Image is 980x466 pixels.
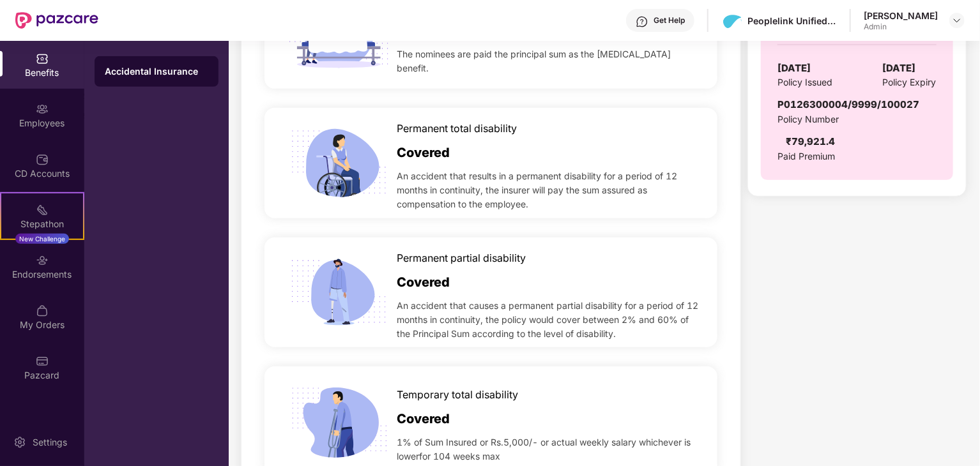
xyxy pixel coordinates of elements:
span: Permanent partial disability [397,250,526,266]
div: ₹79,921.4 [786,134,835,149]
span: Policy Number [777,114,839,124]
span: Permanent total disability [397,121,517,137]
img: svg+xml;base64,PHN2ZyBpZD0iRW5kb3JzZW1lbnRzIiB4bWxucz0iaHR0cDovL3d3dy53My5vcmcvMjAwMC9zdmciIHdpZH... [36,254,49,267]
img: svg+xml;base64,PHN2ZyBpZD0iRHJvcGRvd24tMzJ4MzIiIHhtbG5zPSJodHRwOi8vd3d3LnczLm9yZy8yMDAwL3N2ZyIgd2... [952,15,962,26]
span: [DATE] [777,61,811,76]
span: Policy Issued [777,75,832,89]
img: icon [284,108,394,218]
span: An accident that results in a permanent disability for a period of 12 months in continuity, the i... [397,169,698,211]
img: svg+xml;base64,PHN2ZyBpZD0iQ0RfQWNjb3VudHMiIGRhdGEtbmFtZT0iQ0QgQWNjb3VudHMiIHhtbG5zPSJodHRwOi8vd3... [36,153,49,166]
span: P0126300004/9999/100027 [777,98,919,110]
span: An accident that causes a permanent partial disability for a period of 12 months in continuity, t... [397,299,698,341]
img: New Pazcare Logo [15,12,98,29]
span: The nominees are paid the principal sum as the [MEDICAL_DATA] benefit. [397,47,698,75]
span: Covered [397,409,450,429]
img: icon [284,237,394,348]
img: svg+xml;base64,PHN2ZyBpZD0iTXlfT3JkZXJzIiBkYXRhLW5hbWU9Ik15IE9yZGVycyIgeG1sbnM9Imh0dHA6Ly93d3cudz... [36,304,49,317]
span: Covered [397,143,450,163]
img: svg+xml;base64,PHN2ZyBpZD0iUGF6Y2FyZCIgeG1sbnM9Imh0dHA6Ly93d3cudzMub3JnLzIwMDAvc3ZnIiB3aWR0aD0iMj... [36,355,49,368]
span: Covered [397,273,450,292]
img: svg+xml;base64,PHN2ZyBpZD0iQmVuZWZpdHMiIHhtbG5zPSJodHRwOi8vd3d3LnczLm9yZy8yMDAwL3N2ZyIgd2lkdGg9Ij... [36,52,49,65]
img: svg+xml;base64,PHN2ZyBpZD0iSGVscC0zMngzMiIgeG1sbnM9Imh0dHA6Ly93d3cudzMub3JnLzIwMDAvc3ZnIiB3aWR0aD... [636,15,648,28]
div: Stepathon [1,218,83,230]
div: Get Help [654,15,685,26]
img: svg+xml;base64,PHN2ZyB4bWxucz0iaHR0cDovL3d3dy53My5vcmcvMjAwMC9zdmciIHdpZHRoPSIyMSIgaGVpZ2h0PSIyMC... [36,204,49,216]
span: 1% of Sum Insured or Rs.5,000/- or actual weekly salary whichever is lowerfor 104 weeks max [397,435,698,463]
div: Peoplelink Unified Communications Private Ltd [747,15,837,27]
span: Paid Premium [777,149,835,163]
div: Accidental Insurance [105,65,208,78]
div: [PERSON_NAME] [864,10,938,22]
span: Temporary total disability [397,387,518,403]
span: Policy Expiry [883,75,937,89]
span: [DATE] [883,61,916,76]
img: svg+xml;base64,PHN2ZyBpZD0iU2V0dGluZy0yMHgyMCIgeG1sbnM9Imh0dHA6Ly93d3cudzMub3JnLzIwMDAvc3ZnIiB3aW... [13,436,26,449]
div: New Challenge [15,234,69,244]
img: svg+xml;base64,PHN2ZyBpZD0iRW1wbG95ZWVzIiB4bWxucz0iaHR0cDovL3d3dy53My5vcmcvMjAwMC9zdmciIHdpZHRoPS... [36,103,49,116]
img: download.png [723,11,742,30]
div: Admin [864,22,938,32]
div: Settings [29,436,71,449]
